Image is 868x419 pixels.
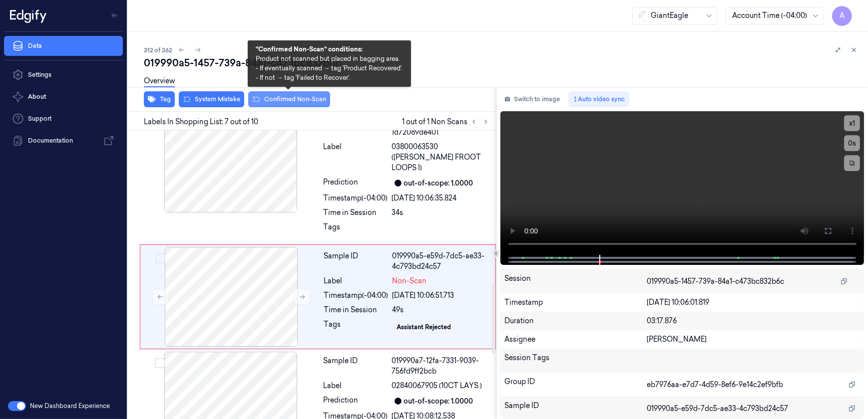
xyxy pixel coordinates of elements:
button: Confirmed Non-Scan [248,91,330,107]
button: Select row [155,253,165,263]
div: 019990a5-e59d-7dc5-ae33-4c793bd24c57 [393,251,489,272]
span: eb7976aa-e7d7-4d59-8ef6-9e14c2ef9bfb [647,380,783,390]
div: Timestamp (-04:00) [324,193,388,204]
button: Auto video sync [568,91,629,107]
div: Label [324,381,388,391]
div: Timestamp (-04:00) [324,290,389,301]
div: Time in Session [324,305,389,315]
span: 019990a5-e59d-7dc5-ae33-4c793bd24c57 [647,404,788,414]
span: 03800063530 ([PERSON_NAME] FROOT LOOPS I) [392,142,490,173]
button: 0s [844,135,860,151]
div: out-of-scope: 1.0000 [404,178,473,189]
a: Overview [144,76,175,87]
div: [DATE] 10:06:01.819 [647,297,860,308]
div: Session Tags [505,353,647,369]
a: Support [4,109,123,129]
button: Tag [144,91,175,107]
span: 312 of 362 [144,46,172,54]
span: Non-Scan [393,276,427,286]
div: 019990a5-1457-739a-84a1-c473bc832b6c [144,56,860,70]
button: A [832,6,852,26]
button: System Mistake [179,91,244,107]
button: About [4,87,123,107]
a: Settings [4,65,123,85]
a: Data [4,36,123,56]
div: Tags [324,319,389,335]
span: Labels In Shopping List: 7 out of 10 [144,117,258,127]
div: Assignee [505,334,647,345]
div: [DATE] 10:06:51.713 [393,290,489,301]
div: Assistant Rejected [397,323,451,332]
div: Prediction [324,395,388,407]
button: Switch to image [500,91,564,107]
button: x1 [844,115,860,131]
div: Sample ID [324,356,388,377]
button: Select row [155,358,165,368]
div: [DATE] 10:06:35.824 [392,193,490,204]
div: Timestamp [505,297,647,308]
button: Toggle Navigation [107,7,123,23]
span: 02840067905 (10CT LAYS ) [392,381,482,391]
div: Sample ID [324,251,389,272]
div: 49s [393,305,489,315]
div: [PERSON_NAME] [647,334,860,345]
span: 1 out of 1 Non Scans [403,116,492,128]
div: Duration [505,316,647,326]
span: 019990a5-1457-739a-84a1-c473bc832b6c [647,276,784,287]
div: Session [505,273,647,289]
div: Time in Session [324,208,388,218]
div: out-of-scope: 1.0000 [404,396,473,407]
div: Sample ID [505,401,647,417]
div: Group ID [505,377,647,393]
a: Documentation [4,131,123,151]
div: 019990a7-12fa-7331-9039-756fd9ff2bcb [392,356,490,377]
div: Tags [324,222,388,238]
div: Label [324,142,388,173]
div: 03:17.876 [647,316,860,326]
div: 34s [392,208,490,218]
div: Prediction [324,177,388,189]
div: Label [324,276,389,286]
